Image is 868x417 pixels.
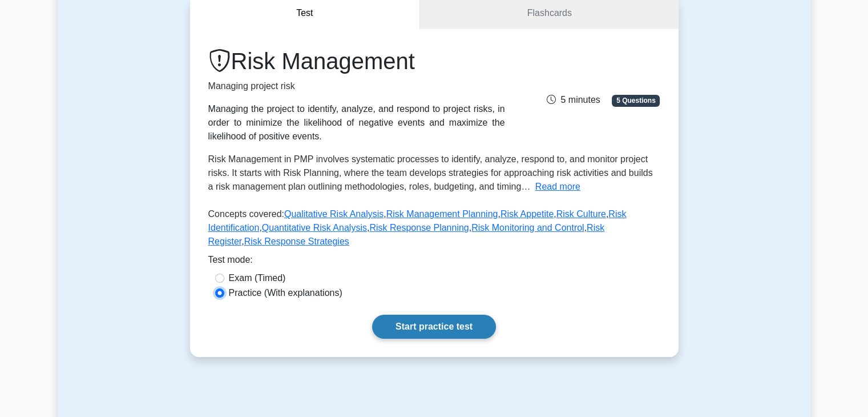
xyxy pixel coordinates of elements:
[229,286,342,300] label: Practice (With explanations)
[208,253,660,271] div: Test mode:
[535,180,580,194] button: Read more
[612,95,660,106] span: 5 Questions
[208,102,505,143] div: Managing the project to identify, analyze, and respond to project risks, in order to minimize the...
[262,223,367,232] a: Quantitative Risk Analysis
[208,154,653,191] span: Risk Management in PMP involves systematic processes to identify, analyze, respond to, and monito...
[556,209,606,219] a: Risk Culture
[284,209,383,219] a: Qualitative Risk Analysis
[208,207,660,253] p: Concepts covered: , , , , , , , , ,
[208,223,605,246] a: Risk Register
[208,209,627,232] a: Risk Identification
[547,95,600,105] span: 5 minutes
[229,271,286,285] label: Exam (Timed)
[471,223,584,232] a: Risk Monitoring and Control
[208,79,505,93] p: Managing project risk
[386,209,498,219] a: Risk Management Planning
[500,209,554,219] a: Risk Appetite
[369,223,469,232] a: Risk Response Planning
[208,47,505,75] h1: Risk Management
[372,315,496,339] a: Start practice test
[244,236,349,246] a: Risk Response Strategies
